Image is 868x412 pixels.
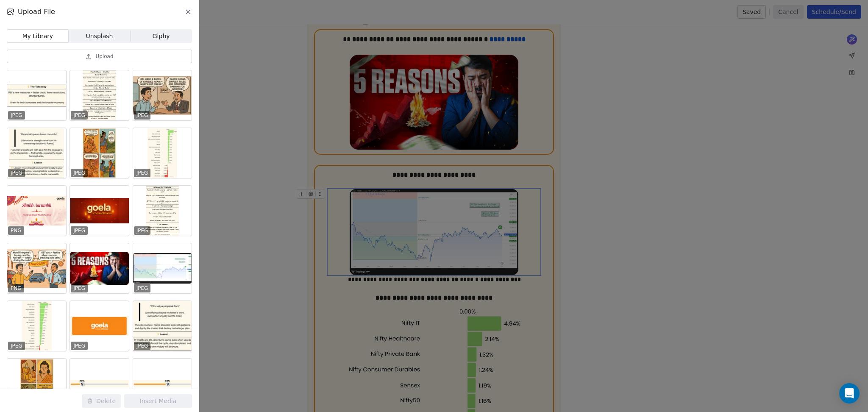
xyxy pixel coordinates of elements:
[124,394,192,408] button: Insert Media
[86,32,113,41] span: Unsplash
[18,7,55,17] span: Upload File
[73,170,85,176] p: JPEG
[73,285,85,292] p: JPEG
[153,32,170,41] span: Giphy
[136,285,148,292] p: JPEG
[136,170,148,176] p: JPEG
[95,53,113,60] span: Upload
[11,285,22,292] p: PNG
[11,342,22,349] p: JPEG
[73,342,85,349] p: JPEG
[11,227,22,234] p: PNG
[73,227,85,234] p: JPEG
[82,394,121,408] button: Delete
[11,170,22,176] p: JPEG
[11,112,22,119] p: JPEG
[73,112,85,119] p: JPEG
[7,50,192,63] button: Upload
[839,383,860,404] div: Open Intercom Messenger
[136,342,148,349] p: JPEG
[136,112,148,119] p: JPEG
[136,227,148,234] p: JPEG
